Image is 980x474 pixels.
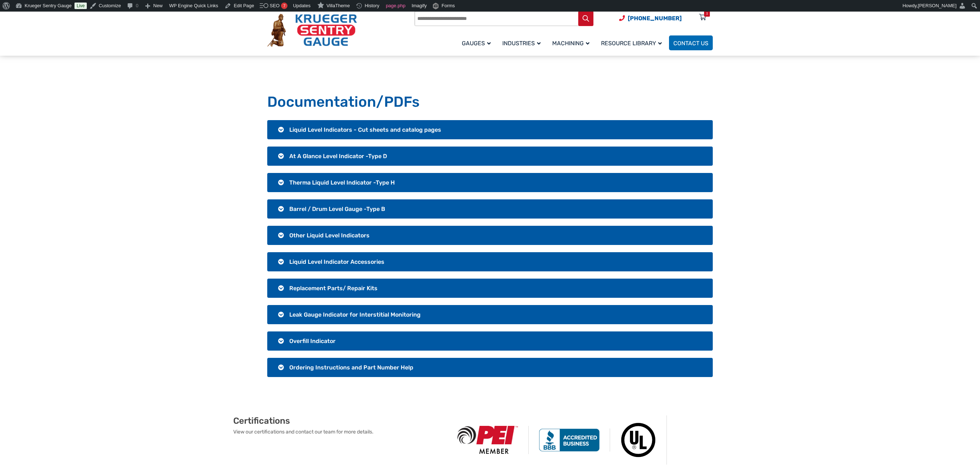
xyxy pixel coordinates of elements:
[610,415,667,465] img: Underwriters Laboratories
[289,153,387,160] span: At A Glance Level Indicator -Type D
[289,232,370,239] span: Other Liquid Level Indicators
[289,364,413,371] span: Ordering Instructions and Part Number Help
[289,338,336,344] span: Overfill Indicator
[502,40,541,47] span: Industries
[457,34,498,51] a: Gauges
[289,258,384,265] span: Liquid Level Indicator Accessories
[233,415,447,426] h2: Certifications
[552,40,589,47] span: Machining
[447,426,529,454] img: PEI Member
[267,14,357,47] img: Krueger Sentry Gauge
[601,40,662,47] span: Resource Library
[706,11,708,17] div: 3
[498,34,548,51] a: Industries
[597,34,669,51] a: Resource Library
[267,93,713,111] h1: Documentation/PDFs
[233,428,447,436] p: View our certifications and contact our team for more details.
[529,428,610,452] img: BBB
[289,179,395,186] span: Therma Liquid Level Indicator -Type H
[628,15,682,22] span: [PHONE_NUMBER]
[619,14,682,23] a: Phone Number (920) 434-8860
[669,35,713,50] a: Contact Us
[673,40,708,47] span: Contact Us
[289,126,441,133] span: Liquid Level Indicators - Cut sheets and catalog pages
[548,34,597,51] a: Machining
[462,40,491,47] span: Gauges
[289,311,421,318] span: Leak Gauge Indicator for Interstitial Monitoring
[289,206,385,212] span: Barrel / Drum Level Gauge -Type B
[289,285,378,292] span: Replacement Parts/ Repair Kits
